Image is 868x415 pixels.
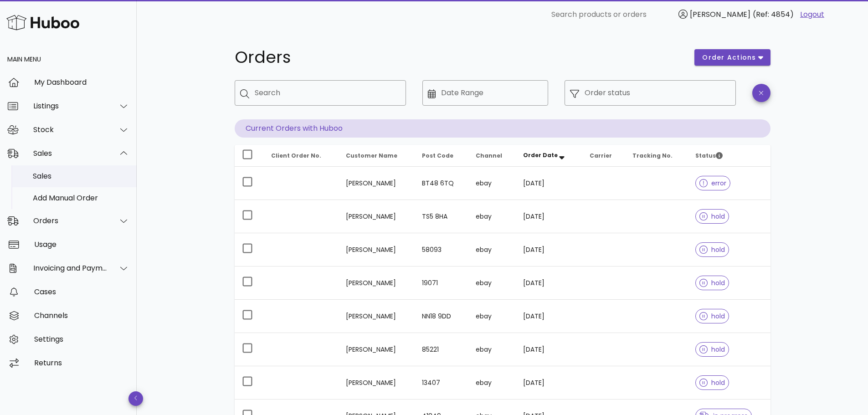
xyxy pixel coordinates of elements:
[800,9,824,20] a: Logout
[699,213,725,220] span: hold
[468,366,516,400] td: ebay
[468,145,516,167] th: Channel
[699,280,725,286] span: hold
[516,145,582,167] th: Order Date: Sorted descending. Activate to remove sorting.
[468,233,516,266] td: ebay
[346,152,397,159] span: Customer Name
[468,200,516,233] td: ebay
[33,102,108,110] div: Listings
[339,167,415,200] td: [PERSON_NAME]
[415,333,468,366] td: 85221
[468,300,516,333] td: ebay
[415,145,468,167] th: Post Code
[523,151,558,159] span: Order Date
[33,125,108,134] div: Stock
[33,194,129,202] div: Add Manual Order
[33,216,108,225] div: Orders
[516,167,582,200] td: [DATE]
[516,333,582,366] td: [DATE]
[632,152,673,159] span: Tracking No.
[516,266,582,300] td: [DATE]
[415,266,468,300] td: 19071
[339,233,415,266] td: [PERSON_NAME]
[699,379,725,386] span: hold
[516,233,582,266] td: [DATE]
[702,53,756,62] span: order actions
[625,145,688,167] th: Tracking No.
[415,366,468,400] td: 13407
[582,145,625,167] th: Carrier
[339,200,415,233] td: [PERSON_NAME]
[590,152,612,159] span: Carrier
[339,333,415,366] td: [PERSON_NAME]
[695,152,723,159] span: Status
[516,200,582,233] td: [DATE]
[516,366,582,400] td: [DATE]
[33,172,129,180] div: Sales
[33,264,108,272] div: Invoicing and Payments
[34,287,129,296] div: Cases
[34,311,129,320] div: Channels
[339,145,415,167] th: Customer Name
[422,152,453,159] span: Post Code
[339,366,415,400] td: [PERSON_NAME]
[699,313,725,319] span: hold
[34,359,129,367] div: Returns
[476,152,502,159] span: Channel
[235,49,684,66] h1: Orders
[34,78,129,87] div: My Dashboard
[34,335,129,343] div: Settings
[271,152,321,159] span: Client Order No.
[34,240,129,249] div: Usage
[264,145,339,167] th: Client Order No.
[6,13,79,32] img: Huboo Logo
[694,49,770,66] button: order actions
[516,300,582,333] td: [DATE]
[688,145,770,167] th: Status
[415,167,468,200] td: BT48 6TQ
[753,9,794,20] span: (Ref: 4854)
[339,266,415,300] td: [PERSON_NAME]
[690,9,750,20] span: [PERSON_NAME]
[415,233,468,266] td: 58093
[699,246,725,253] span: hold
[699,180,726,186] span: error
[235,119,770,138] p: Current Orders with Huboo
[415,200,468,233] td: TS5 8HA
[468,266,516,300] td: ebay
[468,167,516,200] td: ebay
[339,300,415,333] td: [PERSON_NAME]
[415,300,468,333] td: NN18 9DD
[468,333,516,366] td: ebay
[699,346,725,353] span: hold
[33,149,108,158] div: Sales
